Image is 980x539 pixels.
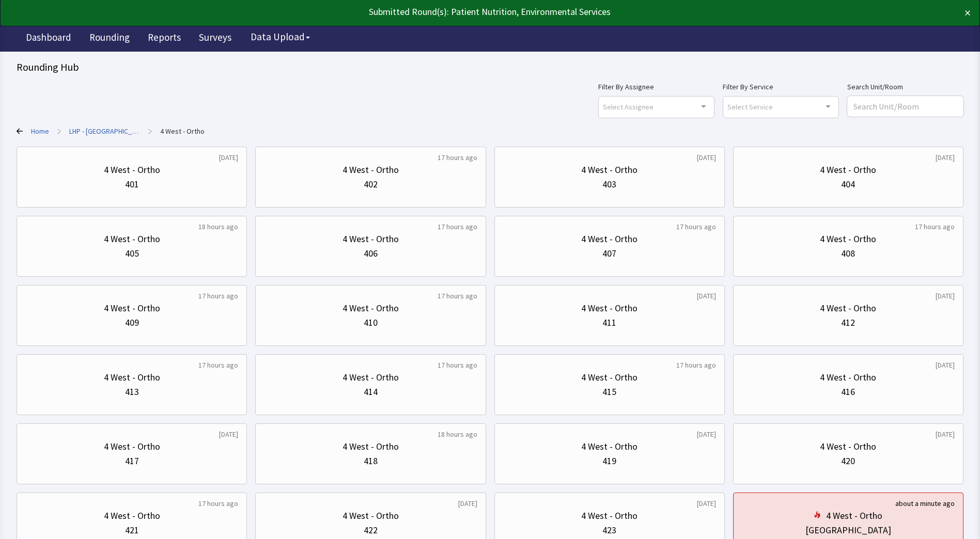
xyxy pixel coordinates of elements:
[820,439,876,454] div: 4 West - Ortho
[895,498,955,509] div: about a minute ago
[18,26,79,52] a: Dashboard
[17,60,963,74] div: Rounding Hub
[125,523,139,537] div: 421
[69,126,140,136] a: LHP - Pascack Valley
[723,81,839,93] label: Filter By Service
[936,152,955,163] div: [DATE]
[458,498,477,509] div: [DATE]
[581,163,637,177] div: 4 West - Ortho
[603,101,654,113] span: Select Assignee
[602,454,616,468] div: 419
[841,177,855,192] div: 404
[31,126,49,136] a: Home
[364,454,378,468] div: 418
[125,177,139,192] div: 401
[965,5,971,21] button: ×
[820,370,876,385] div: 4 West - Ortho
[581,509,637,523] div: 4 West - Ortho
[820,301,876,315] div: 4 West - Ortho
[364,523,378,537] div: 422
[805,523,891,537] div: [GEOGRAPHIC_DATA]
[198,360,238,370] div: 17 hours ago
[104,439,160,454] div: 4 West - Ortho
[826,509,882,523] div: 4 West - Ortho
[727,101,773,113] span: Select Service
[697,429,716,439] div: [DATE]
[676,221,716,232] div: 17 hours ago
[581,232,637,246] div: 4 West - Ortho
[160,126,205,136] a: 4 West - Ortho
[104,509,160,523] div: 4 West - Ortho
[438,221,477,232] div: 17 hours ago
[676,360,716,370] div: 17 hours ago
[820,232,876,246] div: 4 West - Ortho
[438,152,477,163] div: 17 hours ago
[602,246,616,261] div: 407
[343,370,399,385] div: 4 West - Ortho
[841,246,855,261] div: 408
[104,232,160,246] div: 4 West - Ortho
[438,360,477,370] div: 17 hours ago
[148,121,152,141] span: >
[125,315,139,330] div: 409
[219,429,238,439] div: [DATE]
[219,152,238,163] div: [DATE]
[841,454,855,468] div: 420
[581,370,637,385] div: 4 West - Ortho
[343,163,399,177] div: 4 West - Ortho
[847,96,963,117] input: Search Unit/Room
[841,315,855,330] div: 412
[847,81,963,93] label: Search Unit/Room
[936,360,955,370] div: [DATE]
[9,5,875,19] div: Submitted Round(s): Patient Nutrition, Environmental Services
[602,385,616,399] div: 415
[104,301,160,315] div: 4 West - Ortho
[104,370,160,385] div: 4 West - Ortho
[936,291,955,301] div: [DATE]
[198,291,238,301] div: 17 hours ago
[602,177,616,192] div: 403
[598,81,714,93] label: Filter By Assignee
[697,291,716,301] div: [DATE]
[602,523,616,537] div: 423
[198,498,238,509] div: 17 hours ago
[198,221,238,232] div: 18 hours ago
[697,498,716,509] div: [DATE]
[343,232,399,246] div: 4 West - Ortho
[82,26,137,52] a: Rounding
[125,246,139,261] div: 405
[841,385,855,399] div: 416
[602,315,616,330] div: 411
[697,152,716,163] div: [DATE]
[191,26,239,52] a: Surveys
[364,315,378,330] div: 410
[820,163,876,177] div: 4 West - Ortho
[438,291,477,301] div: 17 hours ago
[364,385,378,399] div: 414
[364,177,378,192] div: 402
[104,163,160,177] div: 4 West - Ortho
[581,301,637,315] div: 4 West - Ortho
[343,439,399,454] div: 4 West - Ortho
[581,439,637,454] div: 4 West - Ortho
[140,26,189,52] a: Reports
[364,246,378,261] div: 406
[125,454,139,468] div: 417
[343,301,399,315] div: 4 West - Ortho
[438,429,477,439] div: 18 hours ago
[936,429,955,439] div: [DATE]
[244,27,316,46] button: Data Upload
[915,221,955,232] div: 17 hours ago
[125,385,139,399] div: 413
[343,509,399,523] div: 4 West - Ortho
[57,121,61,141] span: >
